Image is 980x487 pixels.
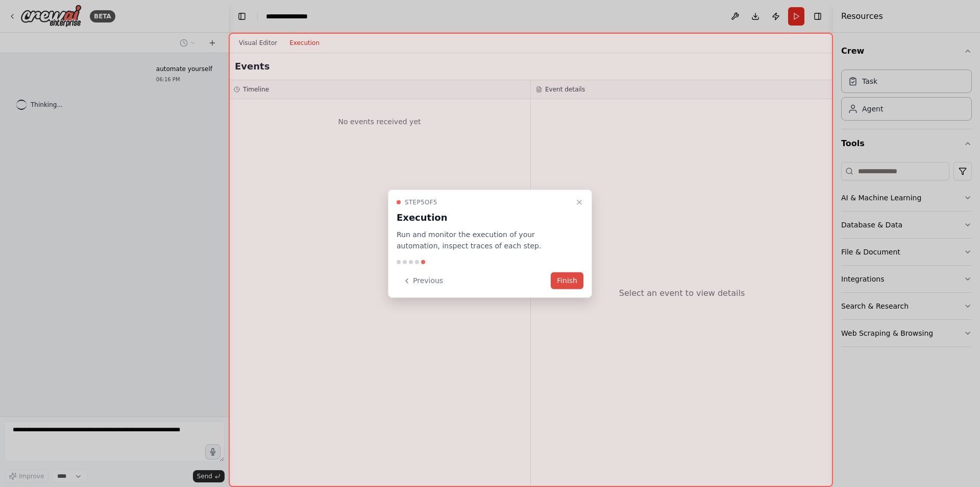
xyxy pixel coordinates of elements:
button: Close walkthrough [573,196,585,208]
button: Finish [551,272,583,289]
button: Hide left sidebar [235,9,249,24]
p: Run and monitor the execution of your automation, inspect traces of each step. [397,228,571,252]
h3: Execution [397,210,571,224]
span: Step 5 of 5 [405,198,437,206]
button: Previous [397,272,449,289]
